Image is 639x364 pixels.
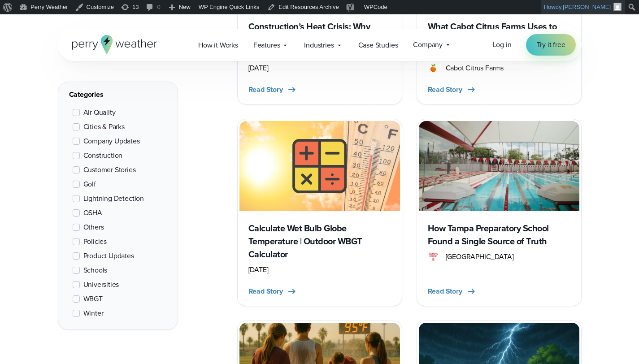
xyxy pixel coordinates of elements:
[83,150,123,161] span: Construction
[83,136,140,147] span: Company Updates
[248,286,297,297] button: Read Story
[248,20,391,59] h3: Construction’s Heat Crisis: Why Work/Rest Schedules Are the Missing Link
[83,165,136,175] span: Customer Stories
[413,39,443,50] span: Company
[248,84,283,95] span: Read Story
[198,40,238,51] span: How it Works
[83,193,144,204] span: Lightning Detection
[428,84,462,95] span: Read Story
[428,222,570,248] h3: How Tampa Preparatory School Found a Single Source of Truth
[428,286,477,297] button: Read Story
[83,251,134,261] span: Product Updates
[239,121,400,211] img: Calculate Wet Bulb Globe Temperature (WBGT)
[83,294,103,304] span: WBGT
[83,308,104,319] span: Winter
[526,34,576,56] a: Try it free
[417,119,582,306] a: Tampa preparatory school How Tampa Preparatory School Found a Single Source of Truth Tampa Prep l...
[419,121,579,211] img: Tampa preparatory school
[537,39,565,50] span: Try it free
[493,39,512,50] a: Log in
[428,84,477,95] button: Read Story
[83,107,116,118] span: Air Quality
[83,279,119,290] span: Universities
[351,36,406,54] a: Case Studies
[83,222,104,233] span: Others
[428,286,462,297] span: Read Story
[83,121,125,132] span: Cities & Parks
[248,84,297,95] button: Read Story
[83,236,107,247] span: Policies
[248,286,283,297] span: Read Story
[83,208,102,218] span: OSHA
[83,179,96,190] span: Golf
[428,63,439,74] img: cabot citrus golf
[446,63,504,74] span: Cabot Citrus Farms
[237,119,402,306] a: Calculate Wet Bulb Globe Temperature (WBGT) Calculate Wet Bulb Globe Temperature | Outdoor WBGT C...
[428,251,439,262] img: Tampa Prep logo
[69,89,167,100] div: Categories
[253,40,280,51] span: Features
[493,39,512,50] span: Log in
[446,251,514,262] span: [GEOGRAPHIC_DATA]
[563,4,611,10] span: [PERSON_NAME]
[248,63,391,74] div: [DATE]
[248,222,391,261] h3: Calculate Wet Bulb Globe Temperature | Outdoor WBGT Calculator
[191,36,246,54] a: How it Works
[358,40,398,51] span: Case Studies
[248,264,391,275] div: [DATE]
[428,20,570,59] h3: What Cabot Citrus Farms Uses to Get 1,000 People Off the Course—Fast
[304,40,334,51] span: Industries
[83,265,108,276] span: Schools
